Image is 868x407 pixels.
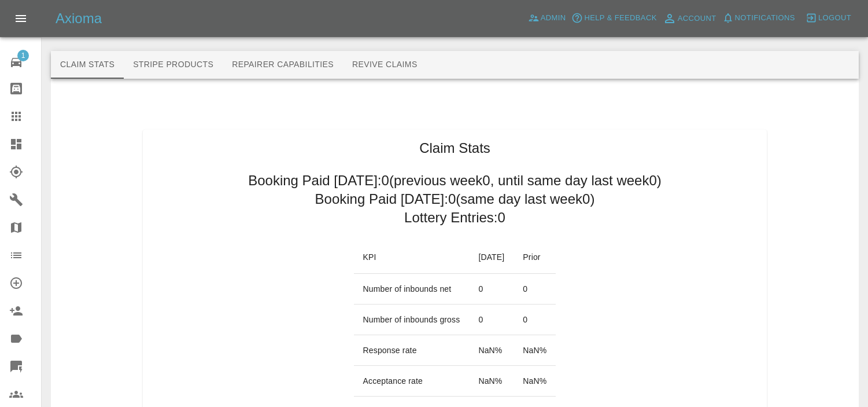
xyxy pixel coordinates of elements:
[124,51,223,79] button: Stripe Products
[660,9,719,28] a: Account
[17,50,29,61] span: 1
[354,335,470,366] td: Response rate
[469,335,514,366] td: NaN %
[568,9,659,27] button: Help & Feedback
[469,274,514,305] td: 0
[56,9,102,28] h5: Axioma
[248,171,662,190] h2: Booking Paid [DATE]: 0 (previous week 0 , until same day last week 0 )
[469,305,514,335] td: 0
[223,51,343,79] button: Repairer Capabilities
[514,241,556,274] th: Prior
[469,241,514,274] th: [DATE]
[354,241,470,274] th: KPI
[803,9,854,27] button: Logout
[514,274,556,305] td: 0
[514,335,556,366] td: NaN %
[469,366,514,397] td: NaN %
[354,274,470,305] td: Number of inbounds net
[818,12,851,25] span: Logout
[514,305,556,335] td: 0
[584,12,656,25] span: Help & Feedback
[678,12,716,25] span: Account
[525,9,569,27] a: Admin
[354,366,470,397] td: Acceptance rate
[315,190,595,208] h2: Booking Paid [DATE]: 0 (same day last week 0 )
[514,366,556,397] td: NaN %
[354,305,470,335] td: Number of inbounds gross
[541,12,566,25] span: Admin
[51,51,124,79] button: Claim Stats
[7,5,35,32] button: Open drawer
[419,139,490,157] h1: Claim Stats
[343,51,427,79] button: Revive Claims
[404,208,505,227] h2: Lottery Entries: 0
[719,9,798,27] button: Notifications
[735,12,795,25] span: Notifications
